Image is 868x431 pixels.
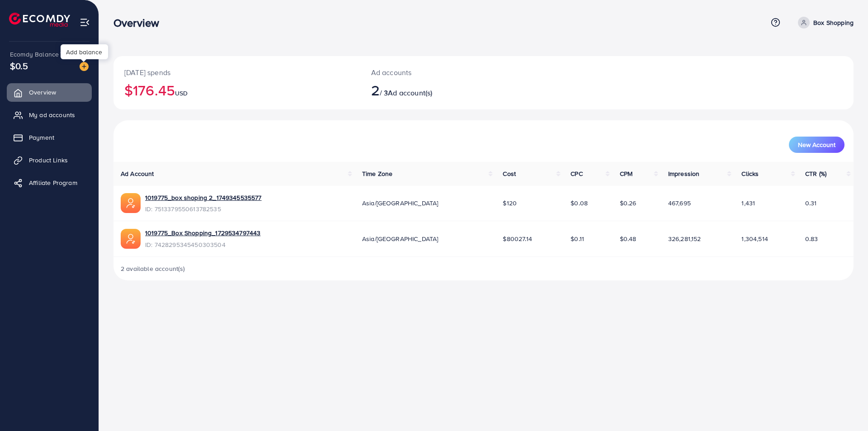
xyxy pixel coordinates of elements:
a: Box Shopping [794,17,854,28]
span: Ad account(s) [388,88,432,98]
button: New Account [789,137,844,153]
span: ID: 7428295345450303504 [145,240,260,249]
span: $0.26 [620,199,637,208]
a: Product Links [7,151,92,169]
span: 1,304,514 [741,234,768,243]
div: Add balance [61,44,108,59]
span: Ad Account [121,169,154,178]
span: Product Links [29,156,68,165]
h3: Overview [113,16,166,29]
span: Ecomdy Balance [10,50,59,59]
a: Overview [7,83,92,101]
span: $120 [503,199,517,208]
img: image [80,62,89,71]
span: Asia/[GEOGRAPHIC_DATA] [362,234,439,243]
span: CPC [571,169,582,178]
img: ic-ads-acc.e4c84228.svg [121,229,141,249]
a: My ad accounts [7,106,92,124]
span: New Account [798,142,835,148]
p: [DATE] spends [124,67,349,78]
a: Affiliate Program [7,174,92,192]
span: $0.08 [571,199,588,208]
span: 2 available account(s) [121,264,185,273]
span: My ad accounts [29,110,75,119]
span: ID: 7513379550613782535 [145,204,262,213]
span: $0.5 [10,59,28,72]
h2: / 3 [371,81,534,99]
p: Ad accounts [371,67,534,78]
a: 1019775_Box Shopping_1729534797443 [145,228,260,237]
img: menu [80,17,90,28]
span: Asia/[GEOGRAPHIC_DATA] [362,199,439,208]
span: 467,695 [668,199,691,208]
a: Payment [7,128,92,147]
span: 0.31 [805,199,817,208]
span: Time Zone [362,169,392,178]
p: Box Shopping [813,17,854,28]
span: Impression [668,169,700,178]
img: ic-ads-acc.e4c84228.svg [121,193,141,213]
span: $80027.14 [503,234,532,243]
span: Payment [29,133,54,142]
h2: $176.45 [124,81,349,99]
span: $0.11 [571,234,584,243]
span: Overview [29,88,56,97]
span: CPM [620,169,632,178]
span: 326,281,152 [668,234,701,243]
img: logo [9,13,70,27]
span: Affiliate Program [29,178,77,187]
iframe: Chat [830,390,861,424]
span: $0.48 [620,234,637,243]
span: USD [175,89,188,98]
span: Clicks [741,169,759,178]
span: 1,431 [741,199,755,208]
a: 1019775_box shoping 2_1749345535577 [145,193,262,202]
span: Cost [503,169,516,178]
span: CTR (%) [805,169,826,178]
span: 2 [371,80,380,100]
span: 0.83 [805,234,818,243]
